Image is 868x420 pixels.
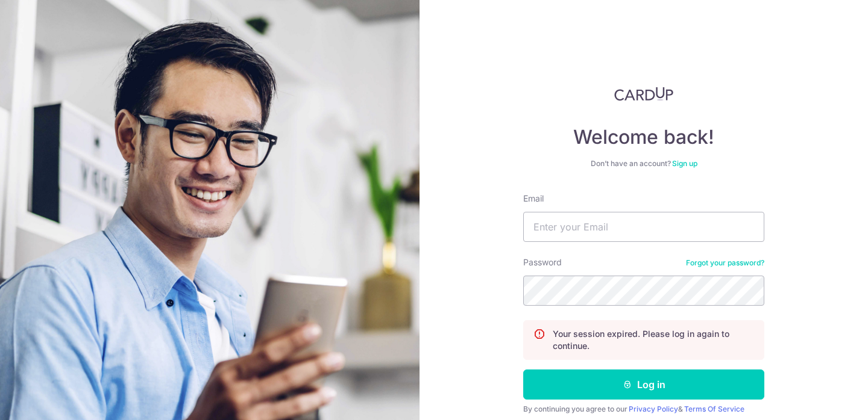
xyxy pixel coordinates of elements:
[523,404,764,414] div: By continuing you agree to our &
[523,193,544,205] label: Email
[523,369,764,400] button: Log in
[629,404,678,413] a: Privacy Policy
[523,256,562,268] label: Password
[523,212,764,242] input: Enter your Email
[614,87,673,101] img: CardUp Logo
[553,328,754,352] p: Your session expired. Please log in again to continue.
[684,404,744,413] a: Terms Of Service
[523,125,764,149] h4: Welcome back!
[523,159,764,168] div: Don’t have an account?
[672,159,697,168] a: Sign up
[686,258,764,268] a: Forgot your password?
